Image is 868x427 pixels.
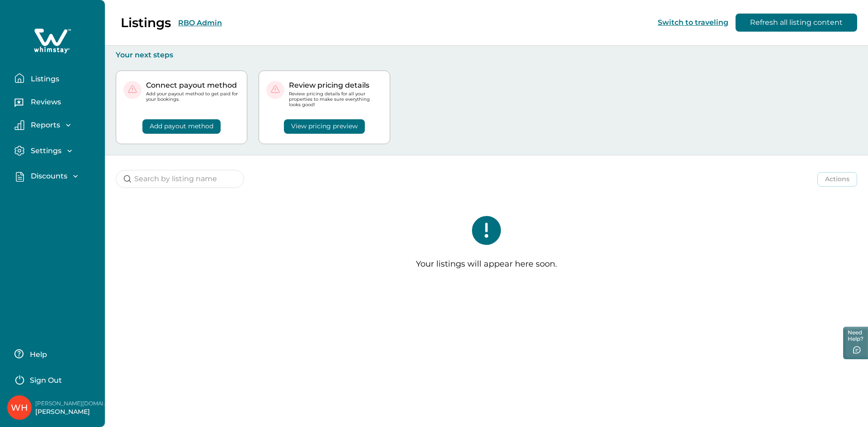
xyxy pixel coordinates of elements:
p: Listings [121,15,171,30]
button: Settings [14,145,98,156]
p: Reports [28,121,60,130]
button: Sign Out [14,370,94,388]
p: [PERSON_NAME][DOMAIN_NAME][EMAIL_ADDRESS][DOMAIN_NAME] [35,399,108,408]
p: Connect payout method [146,81,240,90]
button: Refresh all listing content [736,14,857,32]
input: Search by listing name [116,170,244,188]
p: Your next steps [116,51,857,60]
div: Whimstay Host [11,397,28,418]
p: Settings [28,146,61,155]
p: Add your payout method to get paid for your bookings. [146,91,240,102]
p: Listings [28,75,59,84]
p: Reviews [28,98,61,107]
button: RBO Admin [178,19,222,27]
p: Review pricing details [289,81,382,90]
p: [PERSON_NAME] [35,408,108,417]
button: View pricing preview [284,119,365,134]
p: Discounts [28,172,67,181]
p: Sign Out [30,376,62,385]
p: Review pricing details for all your properties to make sure everything looks good! [289,91,382,108]
button: Add payout method [142,119,221,134]
button: Switch to traveling [658,18,728,27]
button: Reports [14,120,98,130]
button: Listings [14,69,98,87]
p: Help [27,350,47,359]
p: Your listings will appear here soon. [416,259,557,269]
button: Reviews [14,94,98,113]
button: Actions [817,172,857,187]
button: Help [14,345,94,363]
button: Discounts [14,171,98,182]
